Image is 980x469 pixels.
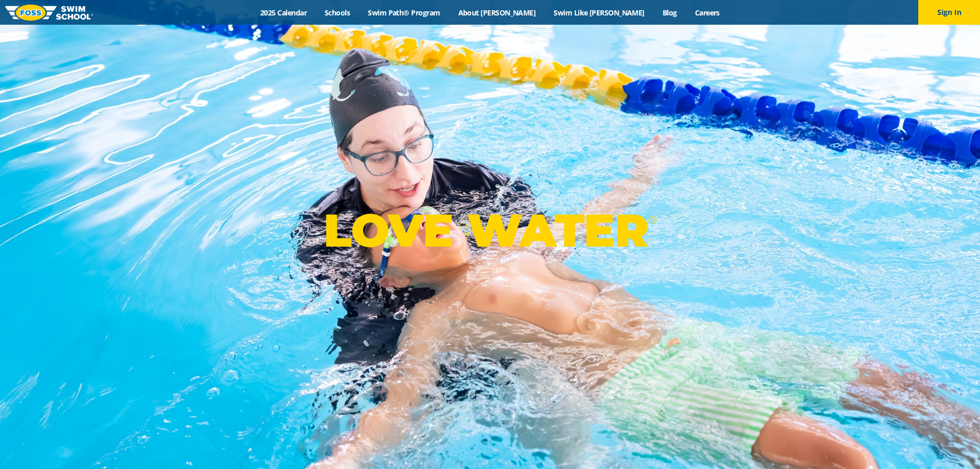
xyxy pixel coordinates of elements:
[653,8,686,18] a: Blog
[316,8,359,18] a: Schools
[686,8,728,18] a: Careers
[5,5,93,21] img: FOSS Swim School Logo
[449,8,545,18] a: About [PERSON_NAME]
[545,8,654,18] a: Swim Like [PERSON_NAME]
[648,213,656,226] sup: ®
[252,8,316,18] a: 2025 Calendar
[324,203,656,258] p: LOVE WATER
[359,8,449,18] a: Swim Path® Program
